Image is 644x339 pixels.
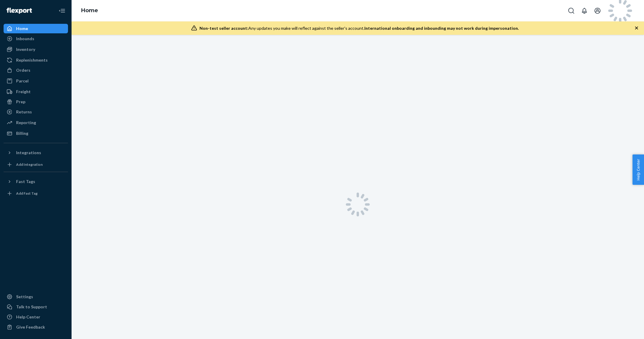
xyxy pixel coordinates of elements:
button: Give Feedback [4,322,68,332]
a: Prep [4,97,68,107]
div: Give Feedback [16,324,45,330]
div: Integrations [16,150,41,156]
div: Settings [16,294,33,300]
div: Help Center [16,314,40,320]
button: Close Navigation [56,5,68,17]
button: Integrations [4,148,68,157]
ol: breadcrumbs [76,2,103,19]
div: Billing [16,130,28,136]
div: Freight [16,89,31,95]
a: Replenishments [4,55,68,65]
div: Returns [16,109,32,115]
a: Parcel [4,76,68,86]
button: Open Search Box [565,5,577,17]
a: Settings [4,292,68,301]
a: Orders [4,65,68,75]
a: Returns [4,107,68,117]
a: Freight [4,87,68,96]
div: Talk to Support [16,304,47,310]
div: Reporting [16,120,36,126]
a: Home [81,7,98,14]
button: Talk to Support [4,302,68,312]
div: Parcel [16,78,29,84]
a: Inbounds [4,34,68,43]
button: Open account menu [592,5,603,17]
img: Flexport logo [7,8,32,14]
div: Any updates you make will reflect against the seller's account. [199,25,519,31]
a: Inventory [4,45,68,54]
span: International onboarding and inbounding may not work during impersonation. [364,26,519,31]
button: Open notifications [578,5,590,17]
a: Add Integration [4,160,68,169]
div: Replenishments [16,57,48,63]
div: Fast Tags [16,179,35,185]
a: Reporting [4,118,68,127]
span: Non-test seller account: [199,26,248,31]
div: Home [16,26,28,32]
button: Fast Tags [4,177,68,186]
div: Prep [16,99,25,105]
button: Help Center [632,154,644,185]
a: Home [4,24,68,33]
div: Inventory [16,46,35,52]
div: Add Fast Tag [16,191,38,196]
div: Orders [16,67,30,73]
a: Add Fast Tag [4,189,68,198]
div: Add Integration [16,162,43,167]
div: Inbounds [16,36,34,42]
a: Billing [4,129,68,138]
a: Help Center [4,312,68,322]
